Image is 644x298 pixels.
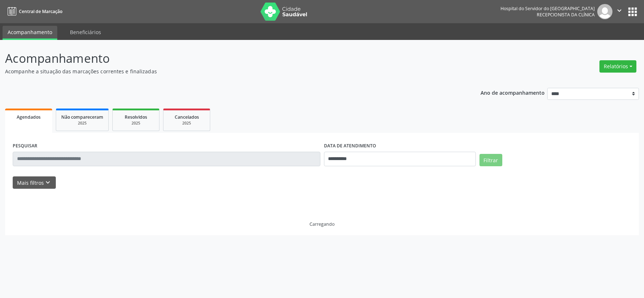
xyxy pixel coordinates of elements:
div: Carregando [309,221,335,227]
button: Filtrar [479,154,502,166]
span: Não compareceram [61,114,103,120]
button:  [612,4,626,19]
div: Hospital do Servidor do [GEOGRAPHIC_DATA] [500,5,595,12]
label: PESQUISAR [13,140,37,152]
p: Ano de acompanhamento [481,88,545,97]
i:  [615,7,623,15]
span: Cancelados [175,114,199,120]
a: Beneficiários [65,26,106,38]
div: 2025 [169,121,205,126]
button: Relatórios [599,60,636,73]
span: Resolvidos [125,114,147,120]
p: Acompanhamento [5,49,449,68]
div: 2025 [61,121,103,126]
span: Central de Marcação [19,8,62,15]
label: DATA DE ATENDIMENTO [324,140,376,152]
p: Acompanhe a situação das marcações correntes e finalizadas [5,68,449,75]
img: img [597,4,612,19]
a: Central de Marcação [5,5,62,17]
i: keyboard_arrow_down [44,179,52,187]
button: Mais filtroskeyboard_arrow_down [13,176,56,189]
span: Recepcionista da clínica [537,12,595,18]
span: Agendados [17,114,41,120]
a: Acompanhamento [3,26,57,40]
div: 2025 [118,121,154,126]
button: apps [626,5,639,18]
